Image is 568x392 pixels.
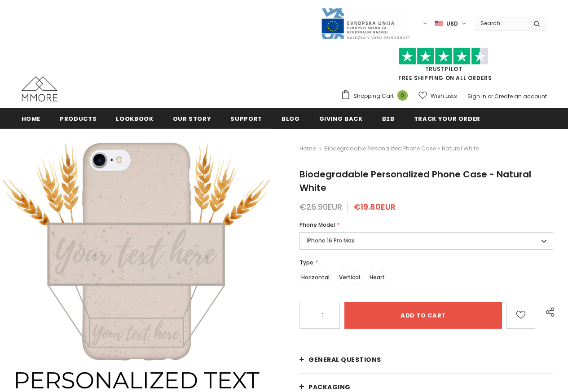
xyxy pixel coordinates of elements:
a: Home [22,108,41,128]
span: Products [60,115,97,123]
a: Home [299,143,316,154]
label: Vertical [337,270,362,285]
span: Giving back [319,115,363,123]
img: Javni Razpis [321,7,410,40]
label: Horizontal [299,270,331,285]
span: Biodegradable Personalized Phone Case - Natural White [324,143,479,154]
a: General Questions [299,346,553,373]
label: iPhone 16 Pro Max [299,232,553,250]
span: B2B [382,115,395,123]
img: USD [435,20,443,27]
span: Shopping Cart [353,92,394,101]
img: Trust Pilot Stars [399,48,489,65]
span: €19.80EUR [354,201,396,212]
span: Track your order [414,115,480,123]
a: Javni Razpis [321,19,410,27]
span: Wish Lists [431,92,457,101]
a: Our Story [173,108,211,128]
input: Search Site [475,17,527,30]
a: Wish Lists [418,88,457,104]
span: General Questions [308,355,381,364]
span: 0 [397,90,408,101]
a: B2B [382,108,395,128]
span: Our Story [173,115,211,123]
span: USD [446,19,458,28]
a: Trustpilot [425,65,462,73]
span: or [488,92,493,100]
input: Add to cart [344,302,502,329]
span: PACKAGING [308,383,351,392]
a: Products [60,108,97,128]
span: Home [22,115,41,123]
span: Lookbook [116,115,153,123]
span: FREE SHIPPING ON ALL ORDERS [341,52,547,82]
span: Type [299,259,313,266]
a: Sign In [467,92,486,100]
span: Biodegradable Personalized Phone Case - Natural White [299,168,531,194]
a: Blog [282,108,300,128]
a: Shopping Cart 0 [341,89,412,103]
span: Blog [282,115,300,123]
a: Giving back [319,108,363,128]
label: Heart [368,270,387,285]
span: €26.90EUR [299,201,342,212]
a: Lookbook [116,108,153,128]
span: support [230,115,262,123]
a: support [230,108,262,128]
a: Create an account [494,92,547,100]
span: Phone Model [299,221,335,229]
img: MMORE Cases [22,76,57,101]
a: Track your order [414,108,480,128]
